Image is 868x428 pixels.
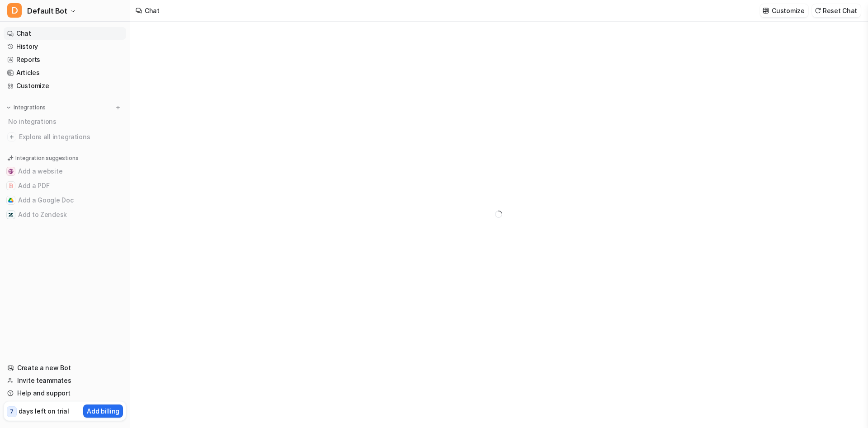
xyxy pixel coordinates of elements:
p: Integrations [14,104,46,111]
img: menu_add.svg [115,104,121,111]
button: Integrations [4,103,48,112]
p: 7 [10,408,14,416]
span: D [7,3,22,18]
span: Default Bot [27,5,67,17]
button: Add a websiteAdd a website [4,164,126,179]
img: reset [815,7,821,14]
a: History [4,40,126,53]
a: Customize [4,80,126,92]
img: explore all integrations [7,132,16,141]
img: expand menu [5,104,12,111]
a: Create a new Bot [4,362,126,374]
button: Customize [760,4,808,17]
a: Explore all integrations [4,131,126,143]
a: Articles [4,66,126,79]
p: days left on trial [19,406,69,416]
img: Add to Zendesk [8,212,14,217]
span: Explore all integrations [19,130,123,144]
button: Add a PDFAdd a PDF [4,179,126,193]
img: customize [763,7,769,14]
a: Help and support [4,387,126,400]
a: Invite teammates [4,374,126,387]
img: Add a Google Doc [8,198,14,203]
button: Add billing [83,404,123,418]
div: Chat [145,6,160,15]
p: Customize [772,6,804,15]
p: Integration suggestions [15,154,78,162]
a: Reports [4,53,126,66]
a: Chat [4,27,126,40]
img: Add a PDF [8,183,14,188]
button: Add to ZendeskAdd to Zendesk [4,207,126,222]
img: Add a website [8,169,14,174]
div: No integrations [5,114,126,129]
button: Reset Chat [812,4,861,17]
p: Add billing [87,406,119,416]
button: Add a Google DocAdd a Google Doc [4,193,126,207]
